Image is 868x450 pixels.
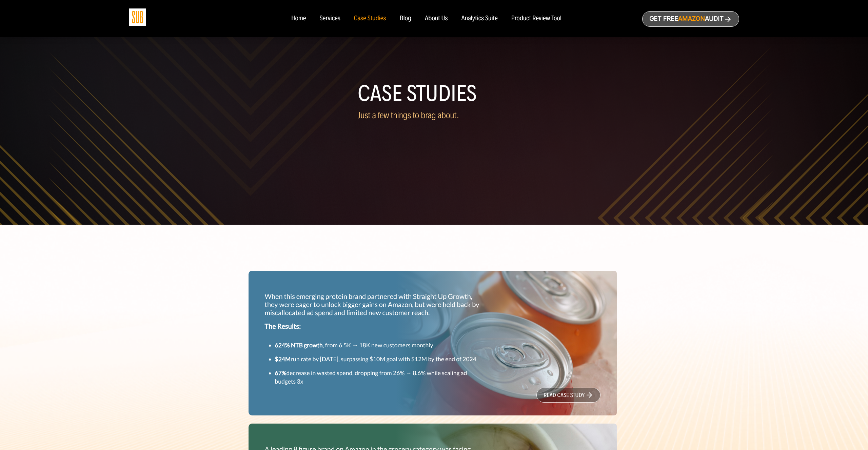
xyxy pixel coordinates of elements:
[275,355,476,363] small: run rate by [DATE], surpassing $10M goal with $12M by the end of 2024
[642,11,739,27] a: Get freeAmazonAudit
[354,15,386,22] a: Case Studies
[536,388,600,403] a: read case study
[461,15,498,22] a: Analytics Suite
[319,15,340,22] a: Services
[678,15,705,22] span: Amazon
[291,15,306,22] a: Home
[275,342,323,349] strong: 624% NTB growth
[265,322,301,330] strong: The Results:
[275,369,467,385] small: decrease in wasted spend, dropping from 26% → 8.6% while scaling ad budgets 3x
[265,292,485,317] p: When this emerging protein brand partnered with Straight Up Growth, they were eager to unlock big...
[400,15,412,22] a: Blog
[425,15,448,22] a: About Us
[129,8,146,26] img: Sug
[275,342,433,349] small: , from 6.5K → 18K new customers monthly
[358,110,459,121] span: Just a few things to brag about.
[358,83,510,104] h1: Case Studies
[511,15,561,22] a: Product Review Tool
[275,355,291,363] strong: $24M
[275,369,287,376] strong: 67%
